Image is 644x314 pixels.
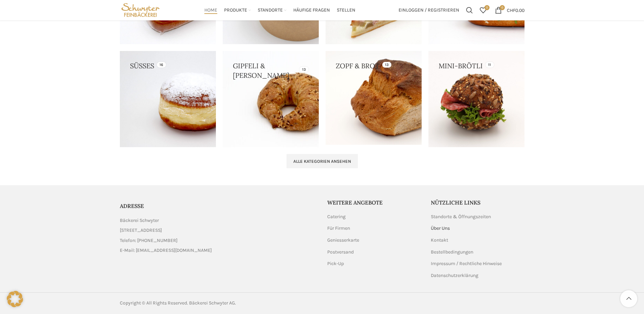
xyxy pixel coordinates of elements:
a: Pick-Up [327,260,345,267]
a: Suchen [463,3,476,17]
span: Bäckerei Schwyter [120,217,159,224]
span: [STREET_ADDRESS] [120,227,162,234]
a: Datenschutzerklärung [431,272,479,279]
a: List item link [120,237,317,244]
a: Kontakt [431,237,449,244]
span: ADRESSE [120,203,144,209]
span: Home [204,7,217,14]
a: Home [204,3,217,17]
a: Häufige Fragen [293,3,330,17]
a: Catering [327,213,346,220]
a: Stellen [337,3,355,17]
span: 0 [500,5,505,10]
a: Impressum / Rechtliche Hinweise [431,260,502,267]
a: Geniesserkarte [327,237,360,244]
a: Postversand [327,249,354,256]
span: Stellen [337,7,355,14]
span: Einloggen / Registrieren [399,8,459,13]
a: Für Firmen [327,225,351,232]
div: Main navigation [165,3,395,17]
div: Meine Wunschliste [476,3,490,17]
span: 0 [484,5,490,10]
a: Bestellbedingungen [431,249,474,256]
a: 0 CHF0.00 [492,3,528,17]
a: List item link [120,247,317,254]
a: Scroll to top button [620,290,637,307]
span: CHF [507,7,515,13]
a: Alle Kategorien ansehen [287,154,358,168]
h5: Nützliche Links [431,199,525,206]
a: Produkte [224,3,251,17]
a: Über Uns [431,225,450,232]
span: Standorte [258,7,283,14]
span: Alle Kategorien ansehen [293,159,351,164]
a: Standorte [258,3,287,17]
a: 0 [476,3,490,17]
span: Produkte [224,7,247,14]
bdi: 0.00 [507,7,525,13]
span: Häufige Fragen [293,7,330,14]
div: Copyright © All Rights Reserved. Bäckerei Schwyter AG. [120,299,319,307]
a: Einloggen / Registrieren [395,3,463,17]
a: Site logo [120,7,162,13]
a: Standorte & Öffnungszeiten [431,213,492,220]
h5: Weitere Angebote [327,199,421,206]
